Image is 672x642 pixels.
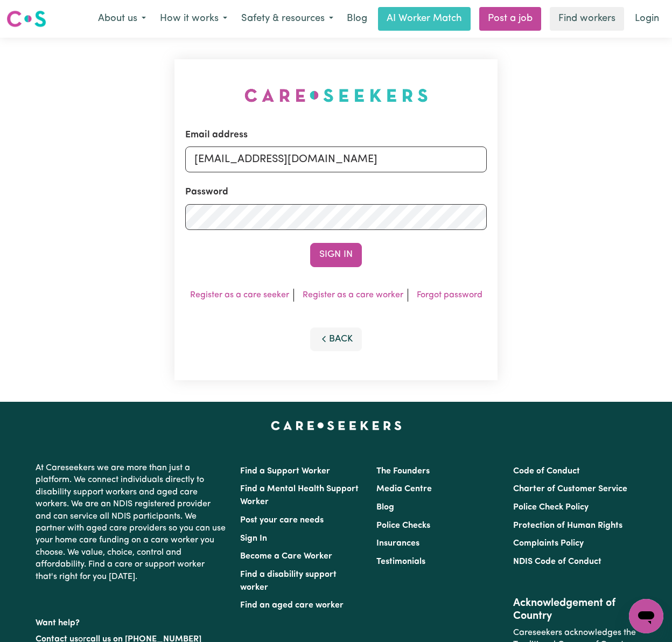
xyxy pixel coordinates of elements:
[240,467,330,476] a: Find a Support Worker
[513,539,584,548] a: Complaints Policy
[240,485,359,506] a: Find a Mental Health Support Worker
[36,458,227,587] p: At Careseekers we are more than just a platform. We connect individuals directly to disability su...
[185,146,487,172] input: Email address
[240,601,344,610] a: Find an aged care worker
[153,8,234,30] button: How it works
[376,485,432,493] a: Media Centre
[376,521,430,530] a: Police Checks
[376,557,425,566] a: Testimonials
[550,7,624,31] a: Find workers
[629,599,663,633] iframe: Button to launch messaging window
[628,7,666,31] a: Login
[240,570,337,592] a: Find a disability support worker
[310,327,362,351] button: Back
[513,503,589,512] a: Police Check Policy
[513,521,622,530] a: Protection of Human Rights
[240,516,324,525] a: Post your care needs
[36,613,227,629] p: Want help?
[310,243,362,267] button: Sign In
[513,467,580,476] a: Code of Conduct
[6,6,46,31] a: Careseekers logo
[376,467,430,476] a: The Founders
[513,557,601,566] a: NDIS Code of Conduct
[340,7,374,31] a: Blog
[303,291,403,299] a: Register as a care worker
[271,421,402,430] a: Careseekers home page
[240,552,332,561] a: Become a Care Worker
[378,7,471,31] a: AI Worker Match
[234,8,340,30] button: Safety & resources
[479,7,541,31] a: Post a job
[240,534,267,543] a: Sign In
[190,291,289,299] a: Register as a care seeker
[513,597,636,623] h2: Acknowledgement of Country
[6,9,46,29] img: Careseekers logo
[376,539,419,548] a: Insurances
[417,291,482,299] a: Forgot password
[376,503,394,512] a: Blog
[513,485,627,493] a: Charter of Customer Service
[185,185,228,199] label: Password
[185,128,248,142] label: Email address
[91,8,153,30] button: About us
